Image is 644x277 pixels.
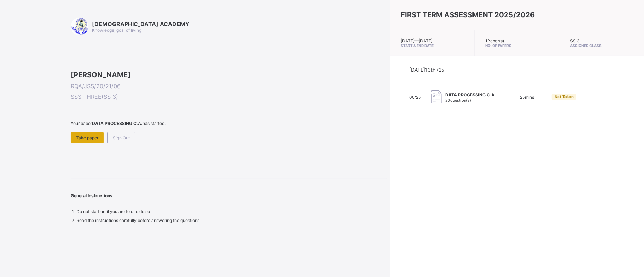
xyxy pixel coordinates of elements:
span: Assigned Class [570,43,633,48]
span: DATA PROCESSING C.A. [445,92,496,97]
span: No. of Papers [486,43,549,48]
span: Do not start until you are told to do so [76,209,150,214]
span: [PERSON_NAME] [71,71,387,79]
span: [DATE] 13th /25 [409,67,445,73]
span: [DATE] — [DATE] [401,38,433,43]
span: SSS THREE ( SS 3 ) [71,93,387,100]
span: 25 mins [520,95,534,100]
span: General Instructions [71,193,112,198]
span: Sign Out [113,135,130,140]
span: Knowledge, goal of living [92,28,141,33]
span: [DEMOGRAPHIC_DATA] ACADEMY [92,20,190,28]
img: take_paper.cd97e1aca70de81545fe8e300f84619e.svg [431,90,442,103]
b: DATA PROCESSING C.A. [92,121,143,126]
span: Your paper has started. [71,121,387,126]
span: RQA/JSS/20/21/06 [71,83,387,90]
span: SS 3 [570,38,580,43]
span: Read the instructions carefully before answering the questions [76,218,199,223]
span: FIRST TERM ASSESSMENT 2025/2026 [401,11,535,19]
span: Take paper [76,135,98,140]
span: 20 question(s) [445,98,471,103]
span: 1 Paper(s) [486,38,504,43]
span: Not Taken [555,94,574,99]
span: 00:25 [409,95,421,100]
span: Start & End Date [401,43,464,48]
